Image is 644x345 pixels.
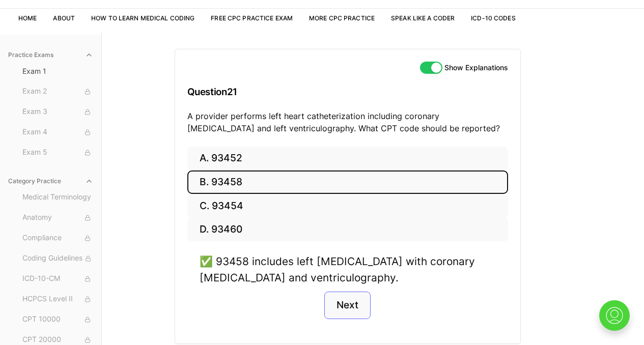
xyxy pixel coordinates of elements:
[187,170,508,194] button: B. 93458
[22,253,93,264] span: Coding Guidelines
[18,83,97,100] button: Exam 2
[22,212,93,223] span: Anatomy
[187,110,508,134] p: A provider performs left heart catheterization including coronary [MEDICAL_DATA] and left ventric...
[4,47,97,63] button: Practice Exams
[22,66,93,76] span: Exam 1
[4,173,97,189] button: Category Practice
[22,314,93,325] span: CPT 10000
[18,189,97,206] button: Medical Terminology
[22,273,93,284] span: ICD-10-CM
[18,124,97,140] button: Exam 4
[18,63,97,79] button: Exam 1
[22,233,93,244] span: Compliance
[22,86,93,97] span: Exam 2
[591,295,644,345] iframe: portal-trigger
[187,147,508,170] button: A. 93452
[18,145,97,161] button: Exam 5
[91,14,194,22] a: How to Learn Medical Coding
[53,14,75,22] a: About
[18,271,97,287] button: ICD-10-CM
[22,147,93,158] span: Exam 5
[18,104,97,120] button: Exam 3
[391,14,455,22] a: Speak Like a Coder
[18,14,37,22] a: Home
[187,194,508,218] button: C. 93454
[18,230,97,246] button: Compliance
[22,127,93,138] span: Exam 4
[324,292,371,319] button: Next
[187,77,508,107] h3: Question 21
[187,218,508,242] button: D. 93460
[22,294,93,305] span: HCPCS Level II
[22,106,93,118] span: Exam 3
[211,14,293,22] a: Free CPC Practice Exam
[18,311,97,328] button: CPT 10000
[309,14,375,22] a: More CPC Practice
[18,291,97,307] button: HCPCS Level II
[444,64,508,71] label: Show Explanations
[18,250,97,267] button: Coding Guidelines
[471,14,515,22] a: ICD-10 Codes
[18,210,97,226] button: Anatomy
[200,253,496,285] div: ✅ 93458 includes left [MEDICAL_DATA] with coronary [MEDICAL_DATA] and ventriculography.
[22,192,93,203] span: Medical Terminology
